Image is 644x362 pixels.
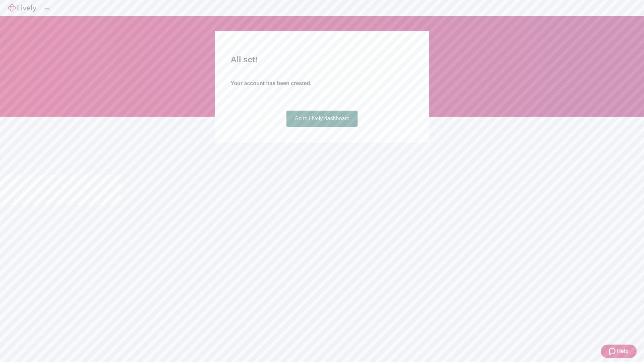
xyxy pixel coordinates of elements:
[231,79,413,87] h4: Your account has been created.
[286,111,358,127] a: Go to Lively dashboard
[609,347,617,355] svg: Zendesk support icon
[617,347,629,355] span: Help
[8,4,36,12] img: Lively
[601,345,637,358] button: Zendesk support iconHelp
[231,54,413,66] h2: All set!
[44,8,50,10] button: Log out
